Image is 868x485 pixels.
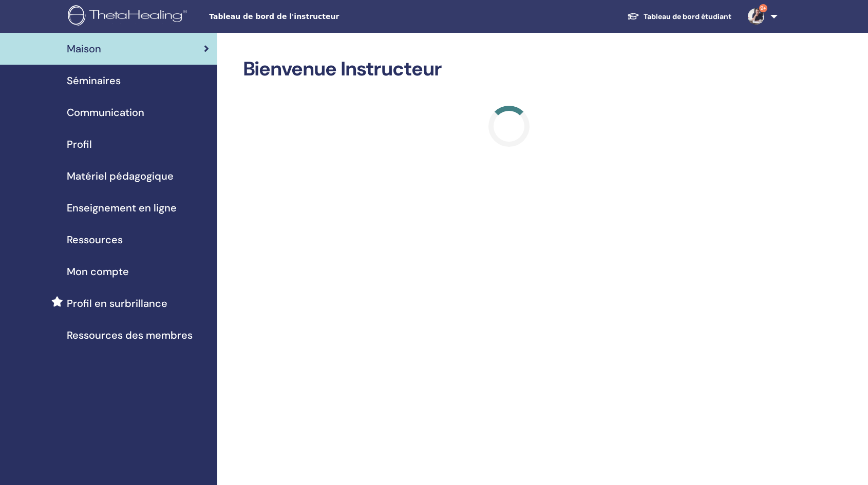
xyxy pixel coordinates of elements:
[67,200,177,216] span: Enseignement en ligne
[68,5,191,28] img: logo.png
[627,12,639,21] img: graduation-cap-white.svg
[67,264,129,279] span: Mon compte
[67,296,167,311] span: Profil en surbrillance
[748,8,764,25] img: default.jpg
[243,57,776,81] h2: Bienvenue Instructeur
[619,7,740,26] a: Tableau de bord étudiant
[67,327,193,343] span: Ressources des membres
[67,168,174,184] span: Matériel pédagogique
[759,4,767,12] span: 9+
[209,11,363,22] span: Tableau de bord de l'instructeur
[67,73,121,88] span: Séminaires
[67,105,144,120] span: Communication
[67,232,123,247] span: Ressources
[67,41,101,56] span: Maison
[67,137,92,152] span: Profil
